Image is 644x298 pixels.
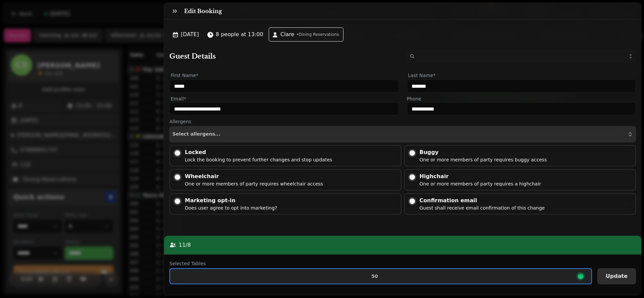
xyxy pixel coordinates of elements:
button: Update [597,268,636,284]
label: Selected Tables [169,260,592,267]
h2: Guest Details [169,52,400,61]
div: One or more members of party requires buggy access [420,156,547,163]
div: Marketing opt-in [185,197,277,205]
label: Email* [169,95,399,102]
div: Confirmation email [420,197,545,205]
div: Buggy [420,148,547,156]
label: Allergens [169,118,636,125]
div: Does user agree to opt into marketing? [185,205,277,211]
div: Guest shall receive email confirmation of this change [420,205,545,211]
span: Clare [280,30,294,39]
div: One or more members of party requires a highchair [420,180,541,187]
div: Highchair [420,172,541,180]
div: One or more members of party requires wheelchair access [185,180,323,187]
span: [DATE] [181,30,199,39]
span: 8 people at 13:00 [216,30,263,39]
h3: Edit Booking [184,7,225,15]
p: 11 / 8 [179,241,191,249]
div: Wheelchair [185,172,323,180]
button: Select allergens... [169,126,636,142]
span: Update [606,274,628,279]
span: • Dining Reservations [296,32,339,37]
span: Select allergens... [172,132,220,137]
label: Last Name* [407,71,636,79]
div: Locked [185,148,332,156]
p: 50 [371,274,378,279]
button: 50 [169,268,592,284]
div: Lock the booking to prevent further changes and stop updates [185,156,332,163]
label: First Name* [169,71,399,79]
label: Phone [407,95,636,102]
